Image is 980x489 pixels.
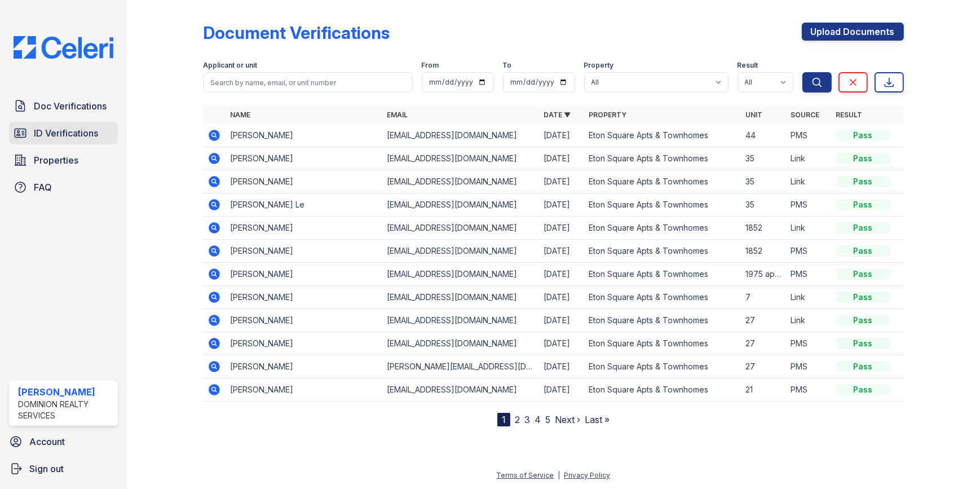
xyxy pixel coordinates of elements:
[539,378,584,402] td: [DATE]
[791,111,820,119] a: Source
[539,263,584,286] td: [DATE]
[203,61,257,70] label: Applicant or unit
[584,263,741,286] td: Eton Square Apts & Townhomes
[589,111,626,119] a: Property
[29,435,65,448] span: Account
[584,217,741,240] td: Eton Square Apts & Townhomes
[584,193,741,217] td: Eton Square Apts & Townhomes
[741,124,787,147] td: 44
[226,170,382,193] td: [PERSON_NAME]
[545,414,550,425] a: 5
[584,170,741,193] td: Eton Square Apts & Townhomes
[836,268,890,280] div: Pass
[226,240,382,263] td: [PERSON_NAME]
[539,124,584,147] td: [DATE]
[226,193,382,217] td: [PERSON_NAME] Le
[836,222,890,234] div: Pass
[746,111,763,119] a: Unit
[539,240,584,263] td: [DATE]
[585,414,610,425] a: Last »
[584,147,741,170] td: Eton Square Apts & Townhomes
[5,430,122,453] a: Account
[497,413,510,426] div: 1
[741,193,787,217] td: 35
[226,124,382,147] td: [PERSON_NAME]
[34,99,107,113] span: Doc Verifications
[5,457,122,480] a: Sign out
[584,332,741,355] td: Eton Square Apts & Townhomes
[836,361,890,372] div: Pass
[741,147,787,170] td: 35
[422,61,439,70] label: From
[226,147,382,170] td: [PERSON_NAME]
[226,332,382,355] td: [PERSON_NAME]
[787,217,832,240] td: Link
[584,240,741,263] td: Eton Square Apts & Townhomes
[787,355,832,378] td: PMS
[34,126,98,140] span: ID Verifications
[382,147,539,170] td: [EMAIL_ADDRESS][DOMAIN_NAME]
[203,23,390,43] div: Document Verifications
[741,240,787,263] td: 1852
[787,170,832,193] td: Link
[558,471,560,479] div: |
[787,263,832,286] td: PMS
[787,332,832,355] td: PMS
[836,245,890,257] div: Pass
[9,176,118,199] a: FAQ
[29,462,64,475] span: Sign out
[539,309,584,332] td: [DATE]
[741,217,787,240] td: 1852
[836,338,890,349] div: Pass
[382,240,539,263] td: [EMAIL_ADDRESS][DOMAIN_NAME]
[9,122,118,144] a: ID Verifications
[9,95,118,117] a: Doc Verifications
[539,355,584,378] td: [DATE]
[382,193,539,217] td: [EMAIL_ADDRESS][DOMAIN_NAME]
[836,111,863,119] a: Result
[226,286,382,309] td: [PERSON_NAME]
[230,111,250,119] a: Name
[382,355,539,378] td: [PERSON_NAME][EMAIL_ADDRESS][DOMAIN_NAME]
[539,286,584,309] td: [DATE]
[539,217,584,240] td: [DATE]
[584,378,741,402] td: Eton Square Apts & Townhomes
[539,332,584,355] td: [DATE]
[741,286,787,309] td: 7
[9,149,118,171] a: Properties
[18,385,113,399] div: [PERSON_NAME]
[382,263,539,286] td: [EMAIL_ADDRESS][DOMAIN_NAME]
[836,176,890,187] div: Pass
[741,355,787,378] td: 27
[741,378,787,402] td: 21
[787,193,832,217] td: PMS
[226,263,382,286] td: [PERSON_NAME]
[741,170,787,193] td: 35
[787,309,832,332] td: Link
[544,111,571,119] a: Date ▼
[584,124,741,147] td: Eton Square Apts & Townhomes
[18,399,113,421] div: Dominion Realty Services
[226,355,382,378] td: [PERSON_NAME]
[5,36,122,59] img: CE_Logo_Blue-a8612792a0a2168367f1c8372b55b34899dd931a85d93a1a3d3e32e68fde9ad4.png
[382,170,539,193] td: [EMAIL_ADDRESS][DOMAIN_NAME]
[584,61,614,70] label: Property
[584,286,741,309] td: Eton Square Apts & Townhomes
[836,153,890,164] div: Pass
[203,72,412,92] input: Search by name, email, or unit number
[802,23,904,41] a: Upload Documents
[524,414,530,425] a: 3
[741,309,787,332] td: 27
[382,124,539,147] td: [EMAIL_ADDRESS][DOMAIN_NAME]
[836,130,890,141] div: Pass
[535,414,541,425] a: 4
[503,61,512,70] label: To
[226,309,382,332] td: [PERSON_NAME]
[741,332,787,355] td: 27
[564,471,610,479] a: Privacy Policy
[836,315,890,326] div: Pass
[496,471,554,479] a: Terms of Service
[738,61,758,70] label: Result
[584,309,741,332] td: Eton Square Apts & Townhomes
